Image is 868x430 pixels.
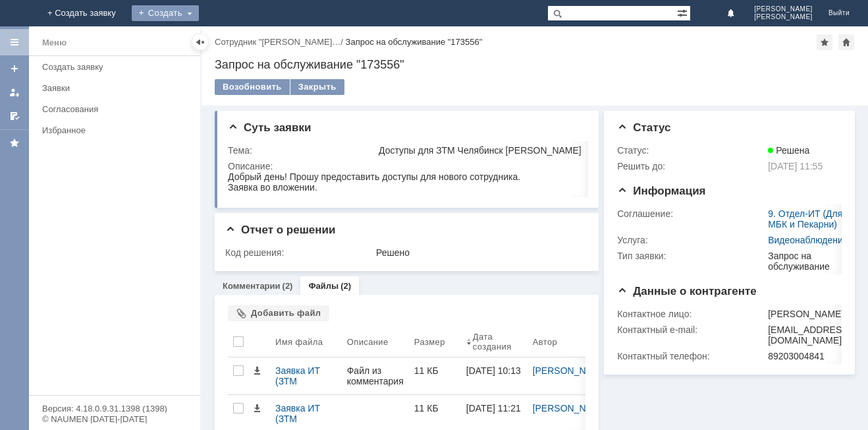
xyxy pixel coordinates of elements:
[42,35,67,51] div: Меню
[42,125,178,135] div: Избранное
[42,83,192,93] div: Заявки
[225,224,335,236] span: Отчет о решении
[414,365,456,376] div: 11 КБ
[275,365,337,386] div: Заявка ИТ (ЗТМ Челябинск Бунькова).xlsx
[414,403,456,414] div: 11 КБ
[617,235,765,245] div: Услуга:
[617,285,757,297] span: Данные о контрагенте
[768,251,848,272] div: Запрос на обслуживание
[42,104,192,114] div: Согласования
[275,337,323,347] div: Имя файла
[37,57,198,77] a: Создать заявку
[617,251,765,261] div: Тип заявки:
[215,37,346,47] div: /
[617,309,765,319] div: Контактное лицо:
[347,365,404,386] div: Файл из комментария
[223,281,281,291] a: Комментарии
[768,235,848,245] a: Видеонаблюдение
[4,82,25,103] a: Мои заявки
[340,281,351,291] div: (2)
[37,78,198,98] a: Заявки
[617,324,765,335] div: Контактный e-mail:
[414,337,445,347] div: Размер
[768,208,842,230] a: 9. Отдел-ИТ (Для МБК и Пекарни)
[409,326,461,357] th: Размер
[754,13,813,21] span: [PERSON_NAME]
[228,161,585,171] div: Описание:
[754,5,813,13] span: [PERSON_NAME]
[4,58,25,79] a: Создать заявку
[42,62,192,72] div: Создать заявку
[768,309,850,319] div: [PERSON_NAME]
[617,208,765,219] div: Соглашение:
[42,404,187,413] div: Версия: 4.18.0.9.31.1398 (1398)
[473,332,512,352] div: Дата создания
[617,121,670,134] span: Статус
[768,351,850,361] div: 89203004841
[347,337,389,347] div: Описание
[768,145,809,156] span: Решена
[533,365,609,376] a: [PERSON_NAME]
[617,351,765,361] div: Контактный телефон:
[215,58,855,71] div: Запрос на обслуживание "173556"
[533,403,609,414] a: [PERSON_NAME]
[768,161,823,171] span: [DATE] 11:55
[228,121,311,134] span: Суть заявки
[379,145,582,156] div: Доступы для ЗТМ Челябинск [PERSON_NAME]
[346,37,483,47] div: Запрос на обслуживание "173556"
[466,403,521,414] div: [DATE] 11:21
[376,247,582,258] div: Решено
[37,99,198,119] a: Согласования
[461,326,528,357] th: Дата создания
[838,34,854,50] div: Сделать домашней страницей
[270,326,342,357] th: Имя файла
[4,106,25,127] a: Мои согласования
[192,34,208,50] div: Скрыть меню
[283,281,293,291] div: (2)
[528,326,614,357] th: Автор
[617,161,765,171] div: Решить до:
[42,415,187,423] div: © NAUMEN [DATE]-[DATE]
[533,337,558,347] div: Автор
[308,281,339,291] a: Файлы
[132,5,199,21] div: Создать
[466,365,521,376] div: [DATE] 10:13
[215,37,340,47] a: Сотрудник "[PERSON_NAME]…
[252,403,262,414] span: Скачать файл
[817,34,832,50] div: Добавить в избранное
[768,324,850,346] div: [EMAIL_ADDRESS][DOMAIN_NAME]
[252,365,262,376] span: Скачать файл
[617,185,705,197] span: Информация
[677,6,690,18] span: Расширенный поиск
[275,403,337,424] div: Заявка ИТ (ЗТМ Челябинск Бунькова).xlsx
[228,145,376,156] div: Тема:
[617,145,765,156] div: Статус:
[225,247,373,258] div: Код решения:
